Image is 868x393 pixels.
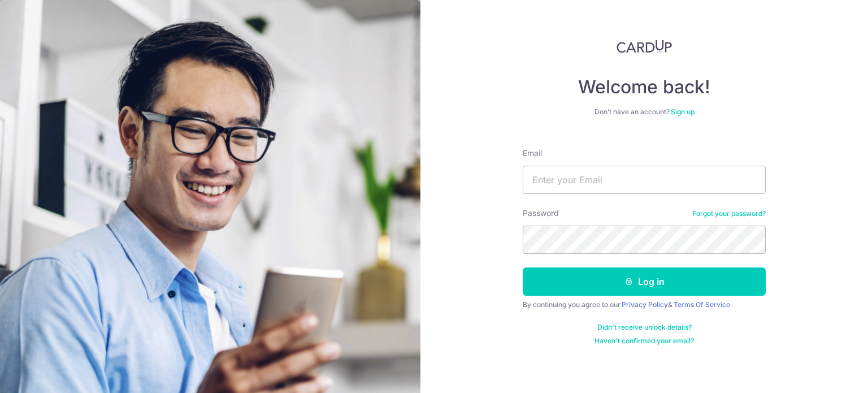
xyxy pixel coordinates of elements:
[523,148,542,159] label: Email
[674,300,730,309] a: Terms Of Service
[523,107,766,116] div: Don’t have an account?
[523,208,559,219] label: Password
[523,76,766,98] h4: Welcome back!
[523,166,766,194] input: Enter your Email
[523,267,766,296] button: Log in
[597,323,692,332] a: Didn't receive unlock details?
[617,40,672,53] img: CardUp Logo
[622,300,668,309] a: Privacy Policy
[671,107,695,116] a: Sign up
[594,336,694,346] a: Haven't confirmed your email?
[692,209,766,218] a: Forgot your password?
[523,300,766,309] div: By continuing you agree to our &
